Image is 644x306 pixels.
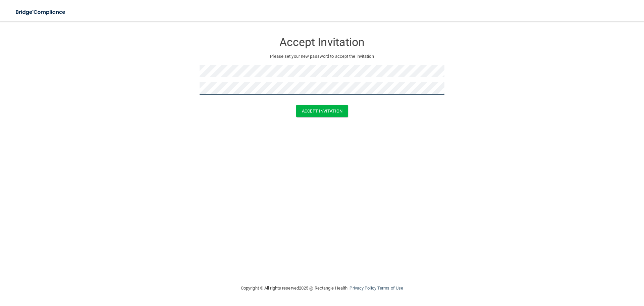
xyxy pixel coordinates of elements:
h3: Accept Invitation [200,36,444,48]
button: Accept Invitation [296,105,348,117]
div: Copyright © All rights reserved 2025 @ Rectangle Health | | [200,277,444,299]
img: bridge_compliance_login_screen.278c3ca4.svg [10,5,72,19]
a: Terms of Use [377,286,403,291]
p: Please set your new password to accept the invitation [205,52,439,60]
a: Privacy Policy [350,286,376,291]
